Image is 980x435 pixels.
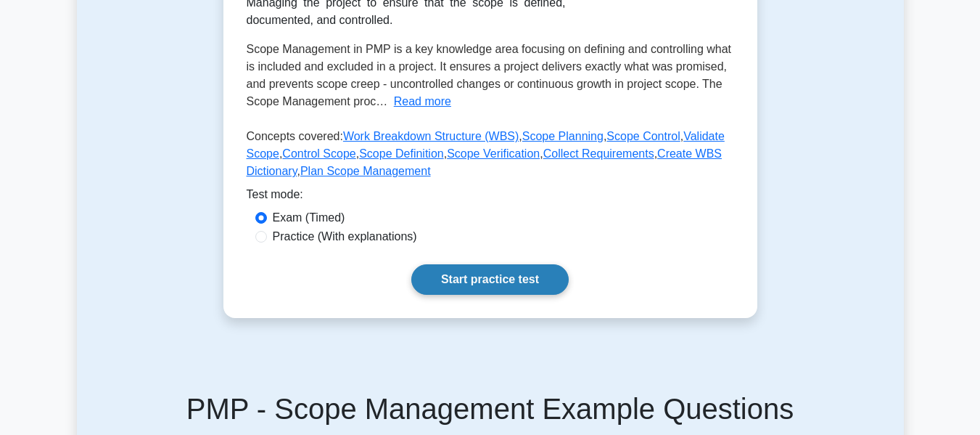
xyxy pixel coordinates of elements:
[359,147,444,160] a: Scope Definition
[247,186,734,209] div: Test mode:
[282,147,355,160] a: Control Scope
[394,93,451,110] button: Read more
[247,128,734,186] p: Concepts covered: , , , , , , , , ,
[247,43,732,107] span: Scope Management in PMP is a key knowledge area focusing on defining and controlling what is incl...
[273,228,417,245] label: Practice (With explanations)
[94,391,886,426] h5: PMP - Scope Management Example Questions
[543,147,654,160] a: Collect Requirements
[447,147,540,160] a: Scope Verification
[343,130,519,142] a: Work Breakdown Structure (WBS)
[522,130,604,142] a: Scope Planning
[273,209,345,227] label: Exam (Timed)
[300,165,431,177] a: Plan Scope Management
[606,130,680,142] a: Scope Control
[411,264,569,295] a: Start practice test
